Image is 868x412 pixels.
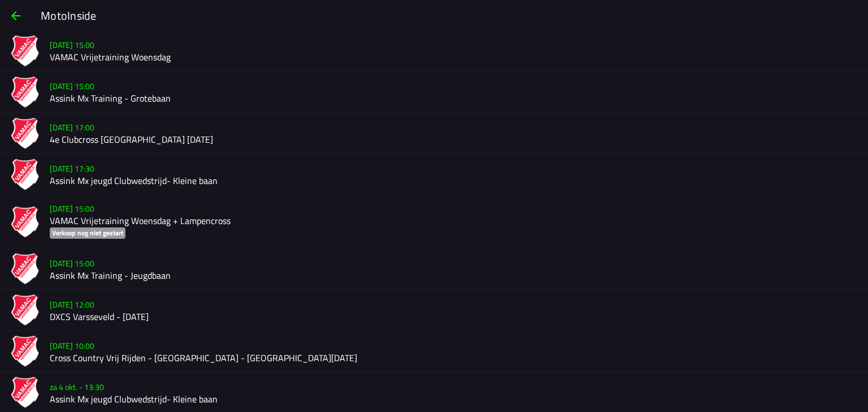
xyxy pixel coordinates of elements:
ion-text: za 4 okt. - 13:30 [50,381,104,393]
h2: Assink Mx jeugd Clubwedstrijd- Kleine baan [50,176,859,186]
img: CCAXbl18p4nrCoQ33L9AzGusjRph3qgRQ9xPNtvu.png [9,117,41,149]
ion-text: [DATE] 10:00 [50,340,94,352]
h2: Assink Mx Training - Jeugdbaan [50,270,859,281]
h2: Cross Country Vrij Rijden - [GEOGRAPHIC_DATA] - [GEOGRAPHIC_DATA][DATE] [50,353,859,363]
ion-text: [DATE] 15:00 [50,203,94,214]
h2: Assink Mx Training - Grotebaan [50,93,859,104]
img: qaiuHcGyss22570fqZKCwYI5GvCJxDNyPIX6KLCV.png [9,294,41,326]
ion-text: [DATE] 15:00 [50,80,94,92]
h2: 4e Clubcross [GEOGRAPHIC_DATA] [DATE] [50,134,859,145]
ion-text: [DATE] 12:00 [50,299,94,310]
ion-text: [DATE] 15:00 [50,257,94,269]
img: xunbM9wTet72443p75eBGhFv1XSbZieQESEyGvAk.png [9,159,41,190]
ion-title: MotoInside [29,7,868,24]
img: xILXvsUnwCQFTW5XZ3Prwt2yAS3TDKuBijgiNKBx.png [9,253,41,284]
h2: Assink Mx jeugd Clubwedstrijd- Kleine baan [50,394,859,405]
h2: VAMAC Vrijetraining Woensdag [50,52,859,63]
h2: DXCS Varsseveld - [DATE] [50,312,859,322]
img: rwAwUqqMEpW8dfPdc23SnMtEvrluVKO07IBKoZyb.png [9,76,41,108]
img: O20psfnjAgl6TZjgMaxhcmaJQVhFmzZHKLKV0apc.png [9,206,41,238]
ion-text: [DATE] 17:30 [50,163,94,174]
ion-text: Verkoop nog niet gestart [52,227,123,238]
ion-text: [DATE] 15:00 [50,39,94,51]
ion-text: [DATE] 17:00 [50,121,94,133]
img: sYA0MdzM3v5BmRmgsWJ1iVL40gp2Fa8khKo0Qj80.png [9,335,41,367]
img: mRCZVMXE98KF1UIaoOxJy4uYnaBQGj3OHnETWAF6.png [9,35,41,67]
h2: VAMAC Vrijetraining Woensdag + Lampencross [50,216,859,226]
img: ZiMvYVZeh8Q3pzVT7YQ4DAs1mqgIOfSJhsW7E37y.png [9,376,41,408]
